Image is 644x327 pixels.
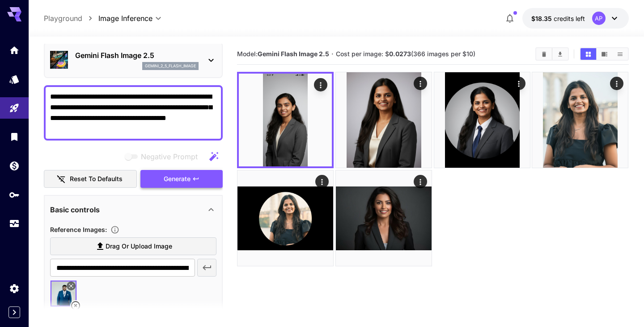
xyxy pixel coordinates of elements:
[9,283,20,294] div: Settings
[237,170,333,266] img: 2Q==
[123,151,205,162] span: Negative prompts are not compatible with the selected model.
[9,189,20,200] div: API Keys
[237,50,329,58] span: Model:
[336,50,475,58] span: Cost per image: $ (366 images per $10)
[599,284,644,327] iframe: Chat Widget
[145,63,196,69] p: gemini_2_5_flash_image
[580,47,629,61] div: Show images in grid viewShow images in video viewShow images in list view
[9,45,20,56] div: Home
[414,175,427,188] div: Actions
[414,77,427,90] div: Actions
[44,13,82,24] a: Playground
[9,74,20,85] div: Models
[554,15,585,22] span: credits left
[531,15,554,22] span: $18.35
[141,151,198,162] span: Negative Prompt
[107,225,123,234] button: Upload a reference image to guide the result. This is needed for Image-to-Image or Inpainting. Su...
[164,174,191,185] span: Generate
[316,175,329,188] div: Actions
[314,78,328,91] div: Actions
[612,48,628,60] button: Show images in list view
[50,237,216,256] label: Drag or upload image
[98,13,153,24] span: Image Inference
[512,77,525,90] div: Actions
[331,49,334,59] p: ·
[552,48,568,60] button: Download All
[531,14,585,23] div: $18.34967
[9,160,20,171] div: Wallet
[44,170,137,188] button: Reset to defaults
[434,72,530,168] img: 9k=
[336,170,432,266] img: 2Q==
[140,170,223,188] button: Generate
[610,77,624,90] div: Actions
[50,226,107,233] span: Reference Images :
[9,131,20,142] div: Library
[50,204,100,215] p: Basic controls
[597,48,612,60] button: Show images in video view
[50,46,216,74] div: Gemini Flash Image 2.5gemini_2_5_flash_image
[389,50,411,58] b: 0.0273
[336,72,432,168] img: 2Q==
[522,8,629,29] button: $18.34967AP
[580,48,596,60] button: Show images in grid view
[50,199,216,220] div: Basic controls
[9,218,20,229] div: Usage
[532,72,628,168] img: 2Q==
[535,47,569,61] div: Clear ImagesDownload All
[258,50,329,58] b: Gemini Flash Image 2.5
[75,50,199,61] p: Gemini Flash Image 2.5
[9,103,20,114] div: Playground
[8,306,20,318] button: Expand sidebar
[536,48,552,60] button: Clear Images
[239,74,332,166] img: 9k=
[44,13,98,24] nav: breadcrumb
[106,241,172,252] span: Drag or upload image
[592,12,606,25] div: AP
